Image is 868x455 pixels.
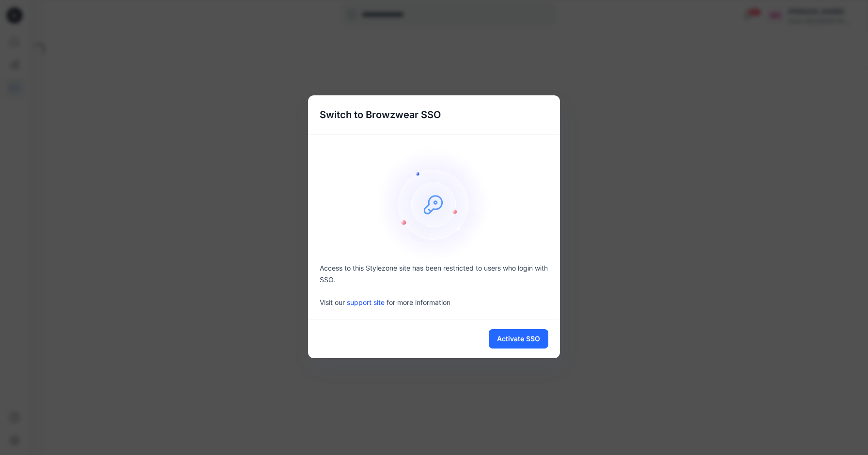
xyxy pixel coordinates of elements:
h5: Switch to Browzwear SSO [308,95,452,134]
p: Visit our for more information [320,297,548,307]
a: support site [347,298,385,306]
img: onboarding-sz2.46497b1a466840e1406823e529e1e164.svg [376,146,492,262]
button: Activate SSO [489,329,548,349]
p: Access to this Stylezone site has been restricted to users who login with SSO. [320,262,548,286]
